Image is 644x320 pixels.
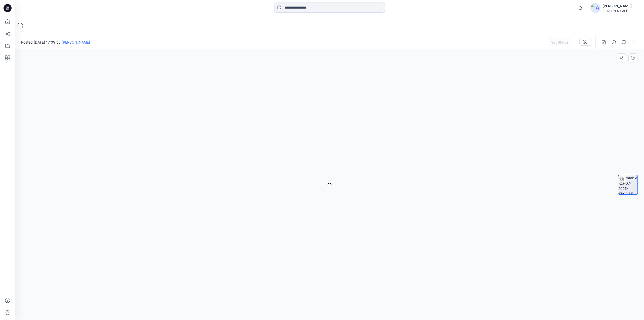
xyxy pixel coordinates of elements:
[610,38,618,46] button: Details
[21,40,90,45] span: Posted [DATE] 17:09 by
[62,40,90,44] a: [PERSON_NAME]
[602,3,638,9] div: [PERSON_NAME]
[618,175,637,194] img: turntable-23-07-2025-17:09:55
[602,9,638,13] div: [PERSON_NAME] & [PERSON_NAME]
[590,3,600,13] img: avatar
